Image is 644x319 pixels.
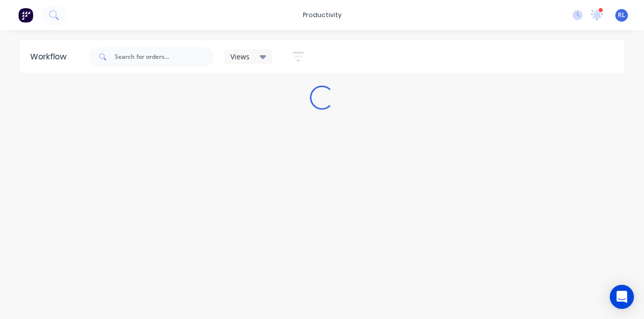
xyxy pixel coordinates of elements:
[18,8,33,23] img: Factory
[30,51,71,63] div: Workflow
[230,51,250,62] span: Views
[298,8,347,23] div: productivity
[115,47,214,67] input: Search for orders...
[610,285,634,309] div: Open Intercom Messenger
[618,11,625,20] span: RL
